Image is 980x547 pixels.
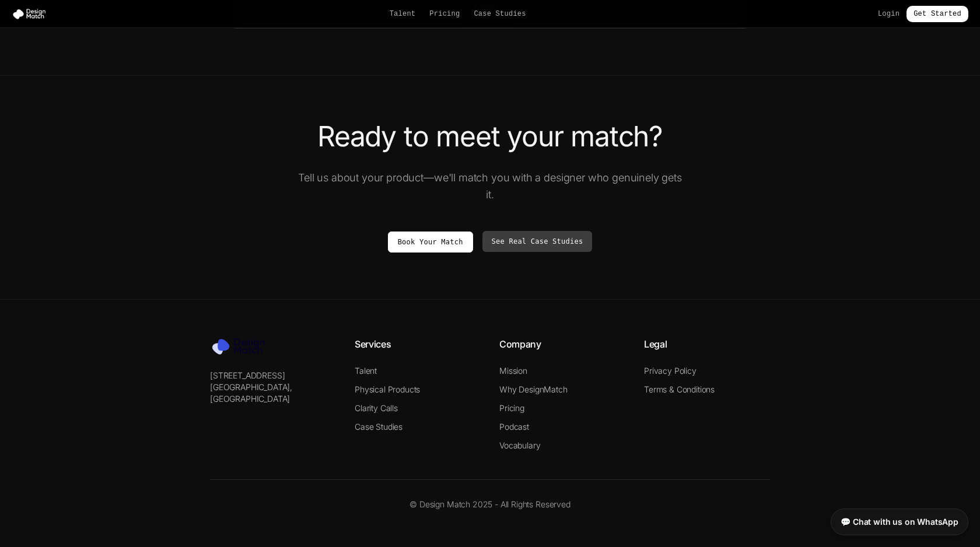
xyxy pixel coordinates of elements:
h2: Ready to meet your match? [163,122,817,150]
a: Podcast [499,422,529,432]
a: Get Started [907,6,968,22]
a: Privacy Policy [644,366,696,376]
a: Login [878,9,900,19]
a: Pricing [429,9,460,19]
a: 💬 Chat with us on WhatsApp [831,509,968,535]
a: Vocabulary [499,440,540,450]
a: Terms & Conditions [644,384,715,394]
p: Tell us about your product—we'll match you with a designer who genuinely gets it. [294,169,686,204]
a: See Real Case Studies [482,231,593,252]
img: Design Match [12,8,51,20]
a: Case Studies [474,9,526,19]
a: Book Your Match [388,232,473,253]
a: Talent [390,9,416,19]
a: Pricing [499,403,524,413]
p: [STREET_ADDRESS] [210,370,336,381]
a: Physical Products [355,384,420,394]
p: [GEOGRAPHIC_DATA], [GEOGRAPHIC_DATA] [210,381,336,405]
a: Clarity Calls [355,403,398,413]
h4: Legal [644,337,770,351]
img: Design Match [210,337,274,356]
p: © Design Match 2025 - All Rights Reserved [210,499,770,510]
a: Mission [499,366,527,376]
h4: Company [499,337,625,351]
a: Case Studies [355,422,402,432]
h4: Services [355,337,481,351]
a: Talent [355,366,377,376]
a: Why DesignMatch [499,384,568,394]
